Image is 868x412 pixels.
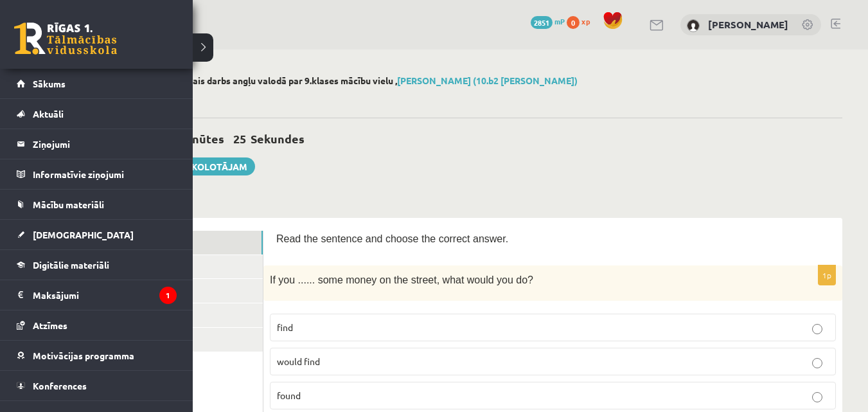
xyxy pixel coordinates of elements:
[567,16,596,26] a: 0 xp
[277,321,293,333] span: find
[33,380,87,391] span: Konferences
[179,131,224,146] span: Minūtes
[812,358,822,368] input: would find
[531,16,553,29] span: 2851
[33,259,109,271] span: Digitālie materiāli
[17,250,177,280] a: Digitālie materiāli
[277,390,301,401] span: found
[17,310,177,340] a: Atzīmes
[33,319,67,331] span: Atzīmes
[14,22,117,55] a: Rīgas 1. Tālmācības vidusskola
[17,341,177,370] a: Motivācijas programma
[17,69,177,98] a: Sākums
[812,392,822,402] input: found
[33,159,177,189] legend: Informatīvie ziņojumi
[812,324,822,334] input: find
[33,78,66,89] span: Sākums
[708,18,788,31] a: [PERSON_NAME]
[531,16,565,26] a: 2851 mP
[33,129,177,159] legend: Ziņojumi
[397,75,578,86] a: [PERSON_NAME] (10.b2 [PERSON_NAME])
[17,190,177,219] a: Mācību materiāli
[17,99,177,129] a: Aktuāli
[33,108,64,120] span: Aktuāli
[139,157,255,175] a: Rakstīt skolotājam
[567,16,580,29] span: 0
[17,371,177,400] a: Konferences
[33,350,134,361] span: Motivācijas programma
[270,274,533,285] span: If you ...... some money on the street, what would you do?
[581,16,590,26] span: xp
[687,19,700,32] img: Amanda Sirmule
[159,287,177,304] i: 1
[33,199,104,210] span: Mācību materiāli
[251,131,305,146] span: Sekundes
[554,16,565,26] span: mP
[233,131,246,146] span: 25
[17,159,177,189] a: Informatīvie ziņojumi
[277,355,320,367] span: would find
[17,280,177,310] a: Maksājumi1
[17,220,177,249] a: [DEMOGRAPHIC_DATA]
[17,129,177,159] a: Ziņojumi
[276,233,508,244] span: Read the sentence and choose the correct answer.
[33,280,177,310] legend: Maksājumi
[33,229,134,240] span: [DEMOGRAPHIC_DATA]
[77,75,842,86] h2: 10.b2 klases diagnosticējošais darbs angļu valodā par 9.klases mācību vielu ,
[818,265,836,285] p: 1p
